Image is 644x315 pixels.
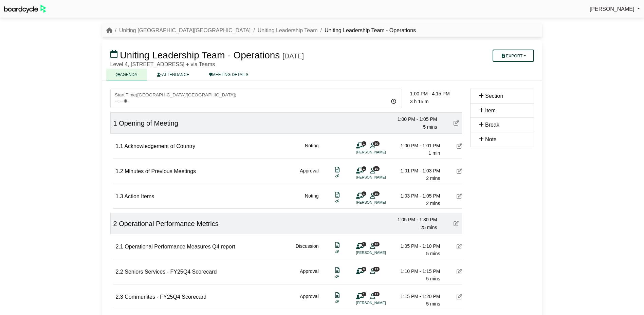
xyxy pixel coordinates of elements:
[119,27,251,33] a: Uniting [GEOGRAPHIC_DATA][GEOGRAPHIC_DATA]
[420,225,437,230] span: 25 mins
[116,294,123,300] span: 2.3
[356,300,407,306] li: [PERSON_NAME]
[390,216,437,223] div: 1:05 PM - 1:30 PM
[199,69,258,80] a: MEETING DETAILS
[493,50,534,62] button: Export
[393,267,440,275] div: 1:10 PM - 1:15 PM
[147,69,199,80] a: ATTENDANCE
[373,292,380,296] span: 11
[410,99,428,104] span: 3 h 15 m
[116,244,123,249] span: 2.1
[305,192,318,207] div: Noting
[125,269,217,275] span: Seniors Services - FY25Q4 Scorecard
[124,143,195,149] span: Acknowledgement of Country
[120,50,280,60] span: Uniting Leadership Team - Operations
[119,220,218,227] span: Operational Performance Metrics
[113,220,117,227] span: 2
[426,276,440,281] span: 5 mins
[125,168,196,174] span: Minutes of Previous Meetings
[426,175,440,181] span: 2 mins
[106,69,147,80] a: AGENDA
[296,242,319,258] div: Discussion
[300,293,318,308] div: Approval
[119,119,178,127] span: Opening of Meeting
[485,122,499,128] span: Break
[362,267,366,271] span: 0
[106,26,416,35] nav: breadcrumb
[113,119,117,127] span: 1
[300,167,318,182] div: Approval
[110,61,215,67] span: Level 4, [STREET_ADDRESS] + via Teams
[485,93,503,99] span: Section
[590,6,634,12] span: [PERSON_NAME]
[393,167,440,174] div: 1:01 PM - 1:03 PM
[423,124,437,130] span: 5 mins
[393,192,440,200] div: 1:03 PM - 1:05 PM
[317,26,416,35] li: Uniting Leadership Team - Operations
[125,294,206,300] span: Communites - FY25Q4 Scorecard
[362,242,366,246] span: 1
[485,108,496,113] span: Item
[362,191,366,196] span: 1
[362,292,366,296] span: 1
[373,141,380,146] span: 10
[410,90,462,97] div: 1:00 PM - 4:15 PM
[373,166,380,171] span: 10
[116,143,123,149] span: 1.1
[428,150,440,156] span: 1 min
[373,267,380,271] span: 11
[282,52,304,60] div: [DATE]
[356,174,407,180] li: [PERSON_NAME]
[373,191,380,196] span: 10
[373,242,380,246] span: 13
[393,142,440,149] div: 1:00 PM - 1:01 PM
[426,301,440,307] span: 5 mins
[300,267,318,283] div: Approval
[125,244,235,249] span: Operational Performance Measures Q4 report
[116,193,123,199] span: 1.3
[393,242,440,250] div: 1:05 PM - 1:10 PM
[356,250,407,256] li: [PERSON_NAME]
[305,142,318,157] div: Noting
[590,5,640,14] a: [PERSON_NAME]
[390,115,437,123] div: 1:00 PM - 1:05 PM
[485,136,497,142] span: Note
[393,293,440,300] div: 1:15 PM - 1:20 PM
[362,166,366,171] span: 1
[116,269,123,275] span: 2.2
[356,149,407,155] li: [PERSON_NAME]
[426,201,440,206] span: 2 mins
[356,200,407,205] li: [PERSON_NAME]
[116,168,123,174] span: 1.2
[258,27,318,33] a: Uniting Leadership Team
[124,193,154,199] span: Action Items
[4,5,46,13] img: BoardcycleBlackGreen-aaafeed430059cb809a45853b8cf6d952af9d84e6e89e1f1685b34bfd5cb7d64.svg
[426,251,440,256] span: 5 mins
[362,141,366,146] span: 1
